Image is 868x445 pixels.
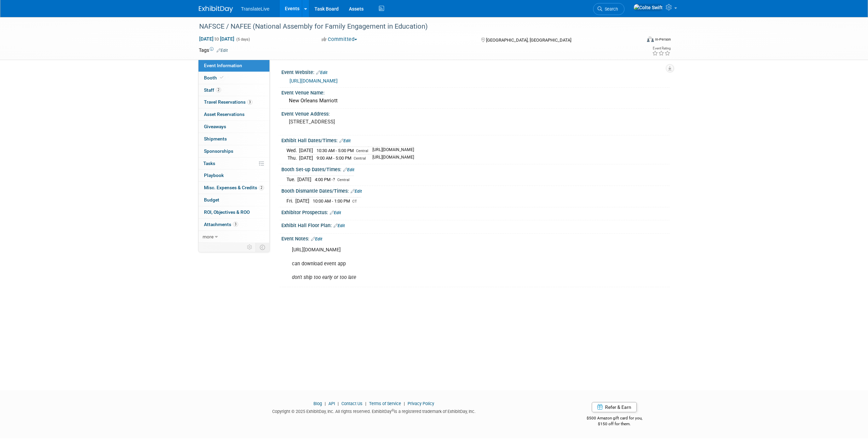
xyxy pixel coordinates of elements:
[281,220,670,229] div: Exhibit Hall Floor Plan:
[204,124,226,129] span: Giveaways
[233,222,238,227] span: 3
[559,411,670,427] div: $500 Amazon gift card for you,
[197,20,631,33] div: NAFSCE / NAFEE (National Assembly for Family Engagement in Education)
[647,36,654,42] img: Format-Inperson.png
[311,237,322,241] a: Edit
[352,199,357,204] span: CT
[652,47,671,50] div: Event Rating
[199,6,233,13] img: ExhibitDay
[204,87,221,93] span: Staff
[204,63,242,68] span: Event Information
[286,95,664,106] div: New Orleans Marriott
[328,401,335,406] a: API
[315,177,336,182] span: 4:00 PM -
[368,154,414,162] td: [URL][DOMAIN_NAME]
[204,173,224,178] span: Playbook
[323,401,327,406] span: |
[198,60,269,72] a: Event Information
[198,133,269,145] a: Shipments
[286,176,297,183] td: Tue.
[593,3,624,15] a: Search
[204,75,225,80] span: Booth
[204,136,227,142] span: Shipments
[198,96,269,108] a: Travel Reservations3
[592,402,637,412] a: Refer & Earn
[633,4,663,11] img: Colte Swift
[319,36,360,43] button: Committed
[198,72,269,84] a: Booth
[351,189,362,194] a: Edit
[286,154,299,162] td: Thu.
[313,198,350,204] span: 10:00 AM - 1:00 PM
[299,154,313,162] td: [DATE]
[330,210,341,215] a: Edit
[364,401,368,406] span: |
[602,6,618,12] span: Search
[281,67,670,76] div: Event Website:
[198,219,269,231] a: Attachments3
[198,194,269,206] a: Budget
[333,177,335,182] span: ?
[204,99,252,105] span: Travel Reservations
[297,176,311,183] td: [DATE]
[341,401,363,406] a: Contact Us
[281,135,670,144] div: Exhibit Hall Dates/Times:
[295,197,309,205] td: [DATE]
[368,147,414,154] td: [URL][DOMAIN_NAME]
[198,145,269,157] a: Sponsorships
[289,119,436,125] pre: [STREET_ADDRESS]
[281,186,670,195] div: Booth Dismantle Dates/Times:
[220,76,223,79] i: Booth reservation complete
[601,35,671,46] div: Event Format
[356,149,368,153] span: Central
[203,234,214,239] span: more
[198,108,269,120] a: Asset Reservations
[317,148,354,153] span: 10:30 AM - 5:00 PM
[241,6,270,12] span: TranslateLive
[290,78,338,84] a: [URL][DOMAIN_NAME]
[292,275,356,280] i: don't ship too early or too late
[204,148,233,154] span: Sponsorships
[316,70,327,75] a: Edit
[313,401,322,406] a: Blog
[336,401,340,406] span: |
[255,243,269,252] td: Toggle Event Tabs
[286,147,299,154] td: Wed.
[337,178,350,182] span: Central
[402,401,407,406] span: |
[281,109,670,117] div: Event Venue Address:
[287,243,594,284] div: [URL][DOMAIN_NAME] can download event app
[281,164,670,173] div: Booth Set-up Dates/Times:
[204,112,245,117] span: Asset Reservations
[204,222,238,227] span: Attachments
[281,234,670,242] div: Event Notes:
[236,37,250,42] span: (5 days)
[199,407,549,415] div: Copyright © 2025 ExhibitDay, Inc. All rights reserved. ExhibitDay is a registered trademark of Ex...
[334,223,345,228] a: Edit
[247,100,252,105] span: 3
[655,37,671,42] div: In-Person
[204,197,219,203] span: Budget
[392,409,394,412] sup: ®
[198,158,269,169] a: Tasks
[214,36,220,42] span: to
[369,401,401,406] a: Terms of Service
[198,169,269,181] a: Playbook
[198,206,269,218] a: ROI, Objectives & ROO
[216,87,221,92] span: 2
[339,138,351,143] a: Edit
[343,167,354,172] a: Edit
[204,209,250,215] span: ROI, Objectives & ROO
[281,207,670,216] div: Exhibitor Prospectus:
[199,36,235,42] span: [DATE] [DATE]
[286,197,295,205] td: Fri.
[259,185,264,190] span: 2
[559,421,670,427] div: $150 off for them.
[199,47,228,54] td: Tags
[198,182,269,194] a: Misc. Expenses & Credits2
[354,156,366,161] span: Central
[198,231,269,243] a: more
[486,38,571,43] span: [GEOGRAPHIC_DATA], [GEOGRAPHIC_DATA]
[408,401,434,406] a: Privacy Policy
[281,88,670,96] div: Event Venue Name:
